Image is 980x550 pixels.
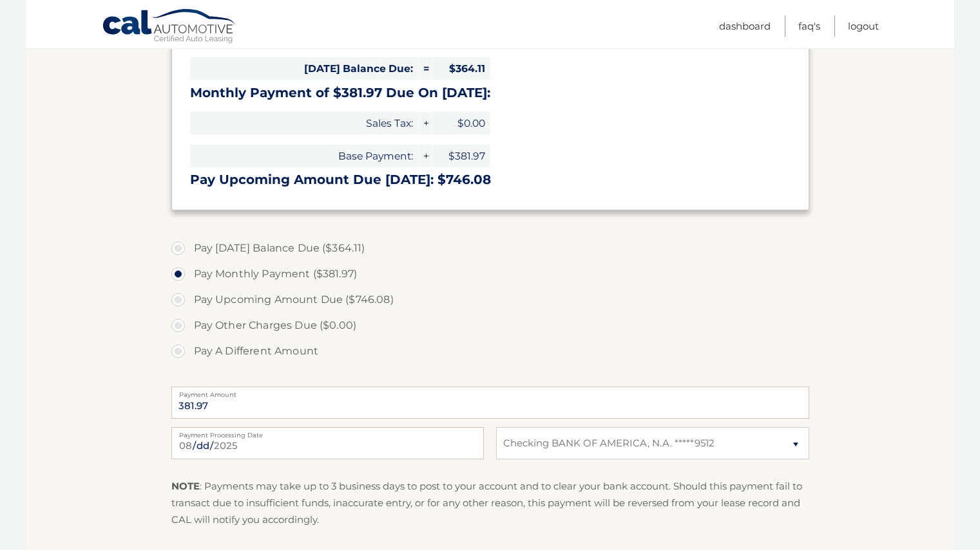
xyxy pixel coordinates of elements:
[190,145,418,167] span: Base Payment:
[419,112,432,134] span: +
[171,387,809,397] label: Payment Amount
[102,8,237,46] a: Cal Automotive
[171,313,809,338] label: Pay Other Charges Due ($0.00)
[848,15,879,37] a: Logout
[171,478,809,529] p: : Payments may take up to 3 business days to post to your account and to clear your bank account....
[190,172,791,188] h3: Pay Upcoming Amount Due [DATE]: $746.08
[171,427,484,459] input: Payment Date
[171,480,200,492] strong: NOTE
[432,57,490,80] span: $364.11
[419,145,432,167] span: +
[432,145,490,167] span: $381.97
[171,338,809,364] label: Pay A Different Amount
[171,261,809,287] label: Pay Monthly Payment ($381.97)
[798,15,820,37] a: FAQ's
[432,112,490,134] span: $0.00
[190,85,791,101] h3: Monthly Payment of $381.97 Due On [DATE]:
[190,57,418,80] span: [DATE] Balance Due:
[171,287,809,313] label: Pay Upcoming Amount Due ($746.08)
[190,112,418,134] span: Sales Tax:
[171,427,484,437] label: Payment Processing Date
[419,57,432,80] span: =
[171,387,809,419] input: Payment Amount
[719,15,771,37] a: Dashboard
[171,235,809,261] label: Pay [DATE] Balance Due ($364.11)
